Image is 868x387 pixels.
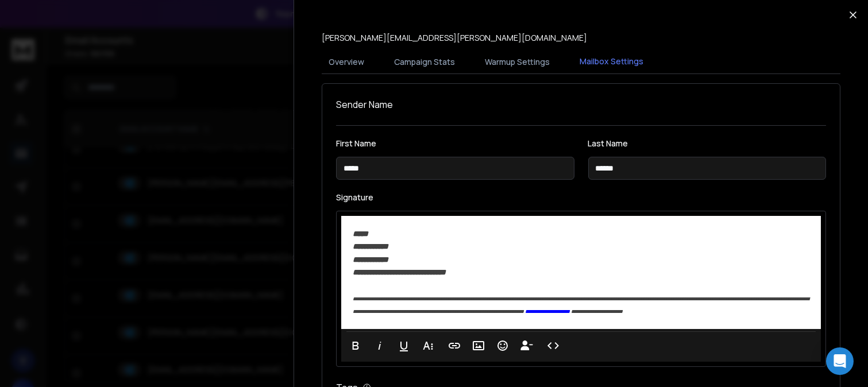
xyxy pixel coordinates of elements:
[387,49,462,75] button: Campaign Stats
[336,193,826,202] label: Signature
[322,32,587,44] p: [PERSON_NAME][EMAIL_ADDRESS][PERSON_NAME][DOMAIN_NAME]
[336,98,826,111] h1: Sender Name
[443,334,465,357] button: Insert Link (Ctrl+K)
[478,49,557,75] button: Warmup Settings
[345,334,367,357] button: Bold (Ctrl+B)
[516,334,538,357] button: Insert Unsubscribe Link
[573,49,650,75] button: Mailbox Settings
[588,140,827,148] label: Last Name
[826,347,854,375] div: Open Intercom Messenger
[322,49,371,75] button: Overview
[468,334,489,357] button: Insert Image (Ctrl+P)
[393,334,415,357] button: Underline (Ctrl+U)
[369,334,391,357] button: Italic (Ctrl+I)
[336,140,574,148] label: First Name
[542,334,564,357] button: Code View
[417,334,439,357] button: More Text
[492,334,514,357] button: Emoticons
